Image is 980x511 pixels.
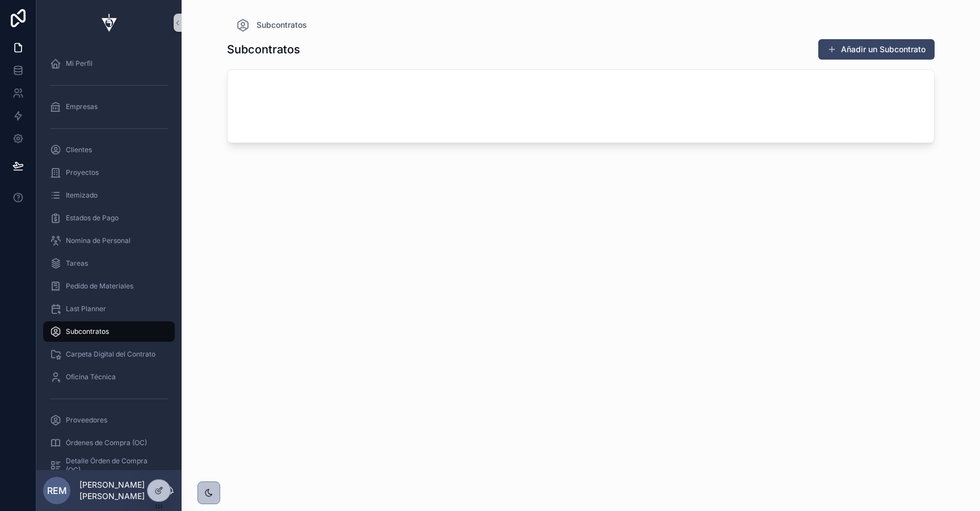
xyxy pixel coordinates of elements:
[43,367,175,387] a: Oficina Técnica
[36,45,182,470] div: scrollable content
[43,208,175,228] a: Estados de Pago
[66,168,99,177] span: Proyectos
[66,350,155,359] span: Carpeta Digital del Contrato
[43,53,175,74] a: Mi Perfil
[66,59,92,68] span: Mi Perfil
[256,19,307,31] span: Subcontratos
[66,191,98,200] span: Itemizado
[43,299,175,319] a: Last Planner
[95,14,123,32] img: App logo
[43,321,175,342] a: Subcontratos
[43,140,175,160] a: Clientes
[66,145,92,154] span: Clientes
[43,231,175,251] a: Nomina de Personal
[66,236,131,245] span: Nomina de Personal
[66,456,163,475] span: Detalle Órden de Compra (OC)
[43,410,175,430] a: Proveedores
[47,484,67,497] span: REM
[43,162,175,183] a: Proyectos
[66,259,88,268] span: Tareas
[66,102,98,111] span: Empresas
[236,18,307,32] a: Subcontratos
[43,455,175,476] a: Detalle Órden de Compra (OC)
[43,276,175,296] a: Pedido de Materiales
[43,344,175,365] a: Carpeta Digital del Contrato
[66,282,133,291] span: Pedido de Materiales
[43,253,175,274] a: Tareas
[79,479,166,502] p: [PERSON_NAME] [PERSON_NAME]
[43,185,175,206] a: Itemizado
[818,39,935,60] button: Añadir un Subcontrato
[43,97,175,117] a: Empresas
[227,41,300,57] h1: Subcontratos
[66,304,106,313] span: Last Planner
[66,372,116,382] span: Oficina Técnica
[66,438,147,447] span: Órdenes de Compra (OC)
[66,327,109,336] span: Subcontratos
[66,416,107,425] span: Proveedores
[66,213,119,223] span: Estados de Pago
[43,433,175,453] a: Órdenes de Compra (OC)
